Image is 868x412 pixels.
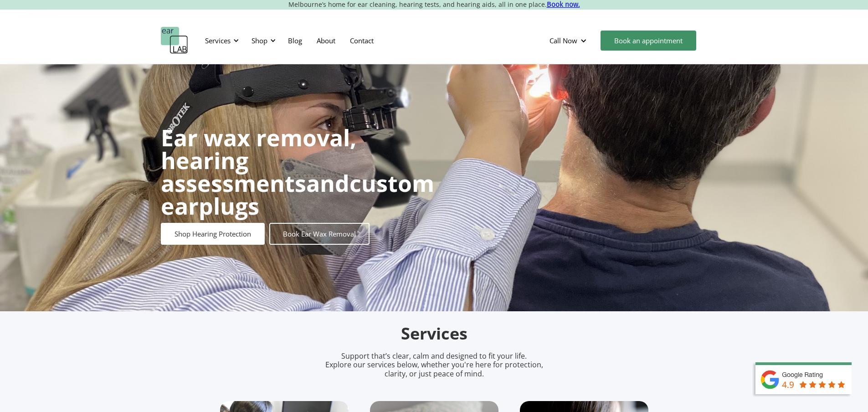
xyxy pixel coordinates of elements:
p: Support that’s clear, calm and designed to fit your life. Explore our services below, whether you... [313,352,555,378]
h1: and [161,126,434,217]
strong: custom earplugs [161,168,434,221]
a: home [161,27,188,54]
h2: Services [220,323,648,345]
div: Services [200,27,241,54]
strong: Ear wax removal, hearing assessments [161,122,356,199]
div: Call Now [550,36,577,45]
div: Shop [246,27,278,54]
a: Blog [281,27,309,54]
div: Shop [252,36,267,45]
a: Book Ear Wax Removal [269,223,370,245]
a: Shop Hearing Protection [161,223,265,245]
a: About [309,27,343,54]
div: Services [205,36,231,45]
a: Book an appointment [601,31,696,51]
div: Call Now [542,27,596,54]
a: Contact [343,27,381,54]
